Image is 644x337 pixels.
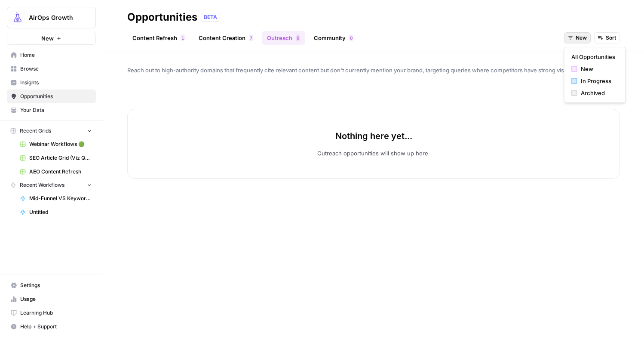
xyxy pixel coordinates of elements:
[296,34,300,41] div: 0
[29,140,92,148] span: Webinar Workflows 🟢
[193,31,258,45] a: Content Creation7
[7,320,96,334] button: Help + Support
[7,62,96,76] a: Browse
[16,151,96,165] a: SEO Article Grid (Viz Questions)
[127,66,620,74] span: Reach out to high-authority domains that frequently cite relevant content but don't currently men...
[7,7,96,28] button: Workspace: AirOps Growth
[201,13,220,22] div: BETA
[335,130,412,142] p: Nothing here yet...
[262,31,305,45] a: Outreach0
[7,278,96,292] a: Settings
[564,47,626,103] div: New
[20,127,51,135] span: Recent Grids
[249,34,253,41] div: 7
[571,53,615,61] span: All Opportunities
[41,34,54,43] span: New
[7,124,96,137] button: Recent Grids
[181,34,184,41] span: 1
[581,77,615,85] span: In Progress
[581,65,615,73] span: New
[7,76,96,90] a: Insights
[309,31,359,45] a: Community0
[564,32,591,43] button: New
[181,34,185,41] div: 1
[7,103,96,117] a: Your Data
[7,48,96,62] a: Home
[7,90,96,103] a: Opportunities
[20,106,92,114] span: Your Data
[16,205,96,219] a: Untitled
[7,179,96,192] button: Recent Workflows
[20,295,92,303] span: Usage
[127,31,190,45] a: Content Refresh1
[20,51,92,59] span: Home
[606,34,616,42] span: Sort
[581,89,615,97] span: Archived
[29,13,81,22] span: AirOps Growth
[349,34,353,41] div: 0
[7,32,96,45] button: New
[29,195,92,202] span: Mid-Funnel VS Keyword Research
[29,168,92,176] span: AEO Content Refresh
[20,323,92,331] span: Help + Support
[7,306,96,320] a: Learning Hub
[594,32,620,43] button: Sort
[29,154,92,162] span: SEO Article Grid (Viz Questions)
[16,165,96,179] a: AEO Content Refresh
[576,34,587,42] span: New
[16,192,96,205] a: Mid-Funnel VS Keyword Research
[350,34,353,41] span: 0
[20,65,92,73] span: Browse
[20,281,92,289] span: Settings
[20,181,64,189] span: Recent Workflows
[29,208,92,216] span: Untitled
[250,34,252,41] span: 7
[20,79,92,87] span: Insights
[127,10,197,24] div: Opportunities
[20,93,92,100] span: Opportunities
[317,149,430,158] p: Outreach opportunities will show up here.
[20,309,92,317] span: Learning Hub
[7,292,96,306] a: Usage
[297,34,299,41] span: 0
[16,137,96,151] a: Webinar Workflows 🟢
[10,10,25,25] img: AirOps Growth Logo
